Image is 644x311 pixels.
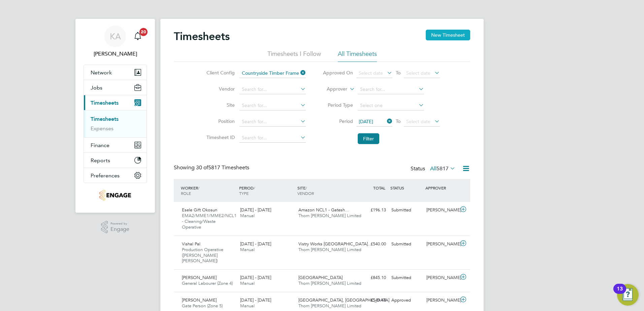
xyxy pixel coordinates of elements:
span: 20 [139,28,148,36]
div: [PERSON_NAME] [424,205,459,216]
button: Open Resource Center, 13 new notifications [617,284,639,306]
div: Submitted [389,205,424,216]
span: Manual [240,280,255,286]
input: Search for... [239,69,306,78]
label: Approver [317,86,347,93]
button: Filter [358,133,379,144]
span: [GEOGRAPHIC_DATA], [GEOGRAPHIC_DATA] [298,297,389,303]
span: Preferences [91,172,120,179]
span: To [394,117,402,126]
input: Search for... [239,133,306,143]
label: Period Type [323,102,353,108]
span: Reports [91,157,110,164]
span: 5817 Timesheets [196,164,249,171]
span: KA [110,32,121,41]
button: Finance [84,138,147,152]
button: Network [84,65,147,80]
span: Production Operative ([PERSON_NAME] [PERSON_NAME]) [182,247,223,264]
span: General Labourer (Zone 4) [182,280,233,286]
div: 13 [617,289,623,298]
div: Approved [389,295,424,306]
span: Network [91,69,112,76]
span: Esele Gift Okosun [182,207,217,213]
span: Jobs [91,84,102,91]
div: SITE [296,182,354,199]
div: PERIOD [237,182,296,199]
span: [DATE] [359,118,373,125]
button: Jobs [84,80,147,95]
input: Search for... [239,85,306,94]
span: [DATE] - [DATE] [240,297,271,303]
span: Amazon NCL1 - Gatesh… [298,207,349,213]
div: Timesheets [84,110,147,137]
span: [DATE] - [DATE] [240,241,271,247]
span: Finance [91,142,109,148]
label: Site [204,102,235,108]
div: [PERSON_NAME] [424,239,459,250]
button: New Timesheet [426,30,470,40]
div: STATUS [389,182,424,194]
span: [PERSON_NAME] [182,297,217,303]
div: £549.48 [354,295,389,306]
div: £845.10 [354,272,389,283]
label: Period [323,118,353,124]
div: WORKER [179,182,237,199]
button: Preferences [84,168,147,183]
nav: Main navigation [75,19,155,213]
li: All Timesheets [338,50,377,62]
label: Vendor [204,86,235,92]
h2: Timesheets [174,30,230,43]
label: Timesheet ID [204,134,235,140]
span: Gate Person (Zone 5) [182,303,223,309]
span: 30 of [196,164,208,171]
span: EMA2/MME1/MME2/NCL1 - Cleaning/Waste Operative [182,213,236,230]
a: Expenses [91,125,114,132]
span: Vistry Works [GEOGRAPHIC_DATA]… [298,241,372,247]
span: TOTAL [373,185,385,191]
div: Submitted [389,272,424,283]
span: VENDOR [297,191,314,196]
span: Thorn [PERSON_NAME] Limited [298,213,361,218]
span: [DATE] - [DATE] [240,275,271,280]
span: [GEOGRAPHIC_DATA] [298,275,343,280]
label: All [430,165,455,172]
div: Showing [174,164,251,171]
span: Powered by [110,221,129,227]
span: To [394,68,402,77]
input: Search for... [358,85,424,94]
span: Thorn [PERSON_NAME] Limited [298,247,361,252]
a: 20 [131,26,144,47]
label: Approved On [323,70,353,76]
span: Manual [240,213,255,218]
a: Go to home page [84,190,147,201]
div: Submitted [389,239,424,250]
span: 5817 [437,165,449,172]
input: Search for... [239,101,306,110]
span: Engage [110,227,129,232]
span: Thorn [PERSON_NAME] Limited [298,303,361,309]
span: [DATE] - [DATE] [240,207,271,213]
span: / [254,185,255,191]
a: Powered byEngage [101,221,130,234]
span: Kerry Asawla [84,50,147,58]
a: Timesheets [91,116,119,122]
span: TYPE [239,191,249,196]
span: / [305,185,307,191]
div: £540.00 [354,239,389,250]
div: Status [411,164,457,174]
li: Timesheets I Follow [267,50,321,62]
div: £196.13 [354,205,389,216]
span: Vishal Pal [182,241,200,247]
span: ROLE [181,191,191,196]
span: Timesheets [91,100,119,106]
span: [PERSON_NAME] [182,275,217,280]
a: KA[PERSON_NAME] [84,26,147,58]
div: APPROVER [424,182,459,194]
label: Client Config [204,70,235,76]
span: Select date [406,118,430,125]
label: Position [204,118,235,124]
button: Reports [84,153,147,168]
span: Manual [240,247,255,252]
button: Timesheets [84,95,147,110]
input: Search for... [239,117,306,127]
